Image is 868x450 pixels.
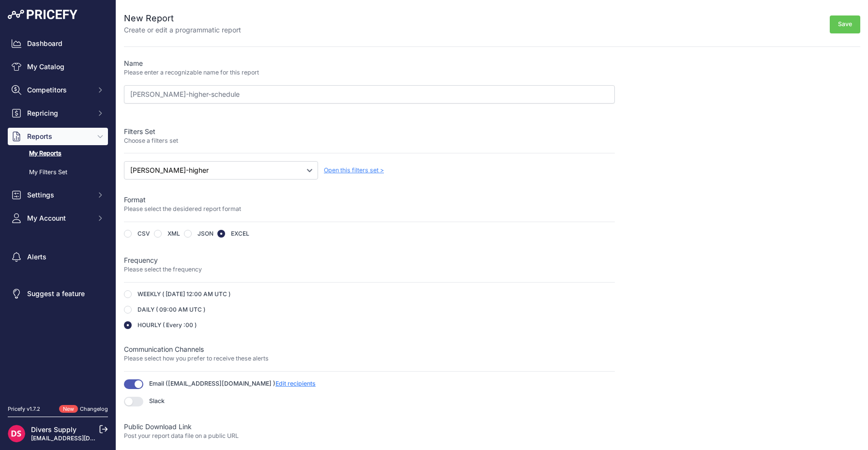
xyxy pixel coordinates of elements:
[8,58,108,75] a: My Catalog
[124,68,615,77] p: Please enter a recognizable name for this report
[137,321,197,329] label: HOURLY ( Every :00 )
[8,210,108,227] button: My Account
[124,136,615,146] p: Choose a filters set
[8,145,108,162] a: My Reports
[124,265,615,274] p: Please select the frequency
[124,195,615,205] p: Format
[80,405,108,412] a: Changelog
[8,105,108,122] button: Repricing
[27,213,91,223] span: My Account
[31,435,132,442] a: [EMAIL_ADDRESS][DOMAIN_NAME]
[124,345,615,354] p: Communication Channels
[59,405,78,413] span: New
[124,12,241,25] h2: New Report
[8,164,108,181] a: My Filters Set
[137,230,150,238] label: CSV
[8,128,108,145] button: Reports
[124,25,241,35] p: Create or edit a programmatic report
[168,380,272,387] span: [EMAIL_ADDRESS][DOMAIN_NAME]
[8,186,108,204] button: Settings
[124,422,615,432] p: Public Download Link
[324,166,384,174] span: Open this filters set >
[8,81,108,99] button: Competitors
[830,15,860,33] button: Save
[8,248,108,266] a: Alerts
[168,230,180,238] label: XML
[124,354,615,363] p: Please select how you prefer to receive these alerts
[231,230,249,238] label: EXCEL
[8,10,77,19] img: Pricefy Logo
[149,380,316,387] span: Email ( )
[8,35,108,52] a: Dashboard
[124,205,615,214] p: Please select the desidered report format
[124,59,615,68] p: Name
[31,425,76,434] a: Divers Supply
[27,132,91,141] span: Reports
[124,255,615,265] p: Frequency
[8,405,40,413] div: Pricefy v1.7.2
[149,397,165,405] span: Slack
[275,380,316,387] span: Edit recipients
[137,290,230,298] label: WEEKLY ( [DATE] 12:00 AM UTC )
[27,108,91,118] span: Repricing
[8,35,108,393] nav: Sidebar
[124,127,615,136] p: Filters Set
[137,306,205,314] label: DAILY ( 09:00 AM UTC )
[27,85,91,95] span: Competitors
[124,432,615,441] p: Post your report data file on a public URL
[198,230,213,238] label: JSON
[8,285,108,302] a: Suggest a feature
[27,190,91,200] span: Settings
